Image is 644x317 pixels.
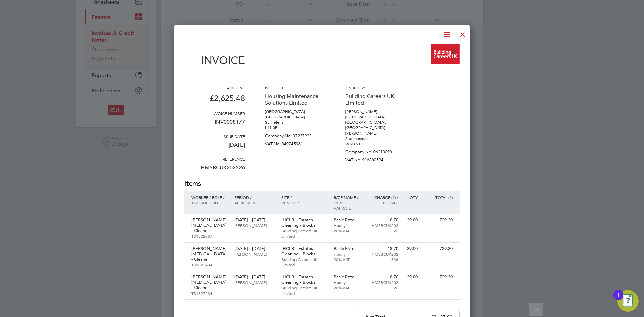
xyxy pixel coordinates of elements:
p: 39.00 [405,246,418,251]
h3: Reference [184,156,245,162]
p: VAT rate [334,205,363,211]
p: Vendor [281,200,327,205]
p: [DATE] [184,139,245,156]
p: HMSBCUK202526 [184,162,245,179]
p: Company No: 06210098 [345,147,406,155]
p: 18.70 [369,246,398,251]
p: 729.30 [424,274,453,280]
h2: Items [184,179,460,189]
p: [GEOGRAPHIC_DATA] [265,109,325,114]
p: Company No: 07237932 [265,130,325,139]
p: Building Careers UK Limited [345,90,406,109]
p: L11 0EL [265,125,325,130]
p: [PERSON_NAME] [234,251,274,257]
p: [MEDICAL_DATA] - Cleaner [191,280,228,290]
p: Skelmersdale [345,136,406,141]
p: Worker / Role / [191,195,228,200]
p: WN8 9TD [345,141,406,147]
p: [MEDICAL_DATA] - Cleaner [191,223,228,233]
h3: Issue date [184,134,245,139]
p: St. Helens [265,120,325,125]
p: Timesheet ID [191,200,228,205]
p: IHCLB - Estates Cleaning - Blocks [281,274,327,285]
p: Total (£) [424,195,453,200]
p: [GEOGRAPHIC_DATA][PERSON_NAME] [345,125,406,136]
p: 39.00 [405,217,418,223]
p: 729.30 [424,246,453,251]
h3: Invoice number [184,111,245,116]
p: TS1822087 [191,233,228,239]
p: [DATE] - [DATE] [234,246,274,251]
p: Hourly [334,251,363,257]
h1: Invoice [184,54,245,67]
p: Hourly [334,280,363,285]
p: HMSBCUK202526 [369,280,398,290]
p: Approver [234,200,274,205]
p: Basic Rate [334,217,363,223]
p: [PERSON_NAME] [191,246,228,251]
p: [DATE] - [DATE] [234,217,274,223]
p: Building Careers UK Limited [281,228,327,239]
p: 20% VAT [334,257,363,262]
p: 18.70 [369,274,398,280]
p: VAT No: 849745961 [265,139,325,147]
p: Building Careers UK Limited [281,285,327,296]
p: [DATE] - [DATE] [234,274,274,280]
h3: Issued by [345,85,406,90]
p: 39.00 [405,274,418,280]
p: Period / [234,195,274,200]
p: Housing Maintenance Solutions Limited [265,90,325,109]
p: Building Careers UK Limited [281,257,327,267]
div: 1 [617,295,620,304]
p: [PERSON_NAME] [234,280,274,285]
p: Charge (£) / [369,195,398,200]
p: [MEDICAL_DATA] - Cleaner [191,251,228,262]
p: Po. No. [369,200,398,205]
p: [GEOGRAPHIC_DATA] [265,114,325,120]
p: TS1822434 [191,262,228,267]
p: QTY [405,195,418,200]
p: Site / [281,195,327,200]
img: buildingcareersuk-logo-remittance.png [431,44,460,64]
p: TS1827234 [191,290,228,296]
p: Basic Rate [334,274,363,280]
h3: Amount [184,85,245,90]
p: INV0008177 [184,116,245,134]
p: Rate name / type [334,195,363,205]
p: [PERSON_NAME] [191,217,228,223]
button: Open Resource Center, 1 new notification [617,290,639,312]
p: Hourly [334,223,363,228]
p: [PERSON_NAME] [191,274,228,280]
p: Basic Rate [334,246,363,251]
p: IHCLB - Estates Cleaning - Blocks [281,246,327,257]
p: IHCLB - Estates Cleaning - Blocks [281,217,327,228]
h3: Issued to [265,85,325,90]
p: 729.30 [424,217,453,223]
p: [PERSON_NAME][GEOGRAPHIC_DATA] [GEOGRAPHIC_DATA], [345,109,406,125]
p: £2,625.48 [184,90,245,111]
p: 18.70 [369,217,398,223]
p: 20% VAT [334,228,363,233]
p: HMSBCUK202526 [369,251,398,262]
p: [PERSON_NAME] [234,223,274,228]
p: HMSBCUK202526 [369,223,398,233]
p: 20% VAT [334,285,363,290]
p: VAT No: 916880594 [345,155,406,163]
